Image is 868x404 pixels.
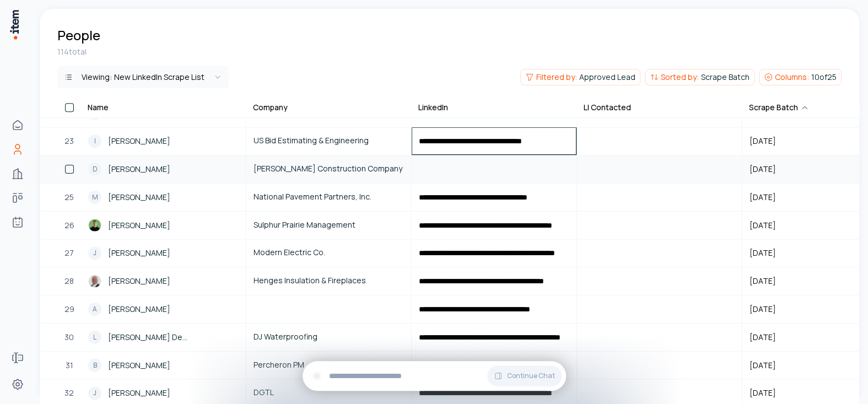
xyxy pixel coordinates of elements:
div: A [88,303,101,316]
a: Forms [7,347,29,369]
div: J [88,246,101,260]
a: Sulphur Prairie Management [247,212,411,239]
span: 32 [64,387,74,399]
span: [PERSON_NAME] [108,387,170,399]
a: J[PERSON_NAME] [82,240,245,266]
span: 22 [64,107,74,119]
div: J [88,386,101,400]
h1: People [57,26,100,44]
span: [PERSON_NAME] [108,191,170,203]
span: 30 [64,331,74,343]
span: 10 of 25 [811,72,837,83]
a: National Pavement Partners, Inc. [247,184,411,211]
div: LI Contacted [584,102,631,113]
span: [PERSON_NAME] [108,275,170,287]
a: People [7,138,29,160]
span: [PERSON_NAME] [108,303,170,315]
div: Company [253,102,288,113]
span: National Pavement Partners, Inc. [254,191,404,203]
button: Filtered by:Approved Lead [520,69,640,85]
button: Sorted by:Scrape Batch [645,69,754,85]
a: A[PERSON_NAME] [82,296,245,322]
a: I[PERSON_NAME] [82,128,245,154]
a: Henges Insulation & Fireplaces [247,268,411,294]
span: [PERSON_NAME] [108,219,170,231]
div: Viewing: [82,72,204,83]
span: 25 [64,191,74,203]
span: 26 [64,219,74,231]
button: Columns:10of25 [759,69,842,85]
span: Continue Chat [507,371,555,380]
span: [PERSON_NAME] [108,247,170,259]
span: Henges Insulation & Fireplaces [254,274,404,287]
span: Percheron PM [254,358,404,370]
span: [PERSON_NAME] [108,135,170,147]
div: Continue Chat [303,361,566,391]
span: US Bid Estimating & Engineering [254,134,404,147]
div: I [88,134,101,148]
span: Modern Electric Co. [254,246,404,258]
div: M [88,191,101,204]
a: DJ Waterproofing [247,324,411,351]
div: D [88,163,101,176]
span: [PERSON_NAME] Construction Company [254,163,404,175]
span: Sorted by: [661,72,699,83]
div: B [88,106,101,120]
a: Percheron PM [247,352,411,378]
a: D[PERSON_NAME] [82,156,245,182]
div: B [88,358,101,371]
a: Settings [7,373,29,395]
span: 31 [66,359,73,371]
a: Agents [7,211,29,233]
span: JRC Mechanical [254,106,404,118]
span: [PERSON_NAME] [108,107,170,119]
a: US Bid Estimating & Engineering [247,128,411,154]
a: Home [7,114,29,136]
span: Sulphur Prairie Management [254,219,404,231]
div: Name [88,102,109,113]
div: LinkedIn [418,102,448,113]
a: Larry O'Donnell[PERSON_NAME] [82,268,245,294]
img: Josh Luebker [88,219,101,232]
a: JRC Mechanical [247,100,411,126]
span: DGTL [254,386,404,398]
a: L[PERSON_NAME] De [PERSON_NAME] [82,324,245,351]
span: 27 [64,247,74,259]
a: B[PERSON_NAME] [82,352,245,378]
span: [PERSON_NAME] De [PERSON_NAME] [108,331,239,343]
a: Companies [7,163,29,185]
span: 29 [64,303,74,315]
span: [PERSON_NAME] [108,163,170,175]
a: Modern Electric Co. [247,240,411,266]
button: Continue Chat [487,365,562,386]
span: DJ Waterproofing [254,331,404,343]
div: Scrape Batch [749,102,809,113]
a: B[PERSON_NAME] [82,100,245,126]
span: [PERSON_NAME] [108,359,170,371]
div: 114 total [57,46,842,57]
span: Approved Lead [579,72,635,83]
span: Filtered by: [536,72,577,83]
span: Columns: [775,72,809,83]
span: 28 [64,275,74,287]
a: M[PERSON_NAME] [82,184,245,211]
a: [PERSON_NAME] Construction Company [247,156,411,182]
div: L [88,331,101,344]
span: Scrape Batch [701,72,750,83]
span: 23 [64,135,74,147]
img: Item Brain Logo [9,9,20,40]
a: Josh Luebker[PERSON_NAME] [82,212,245,239]
a: Deals [7,187,29,209]
img: Larry O'Donnell [88,274,101,288]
